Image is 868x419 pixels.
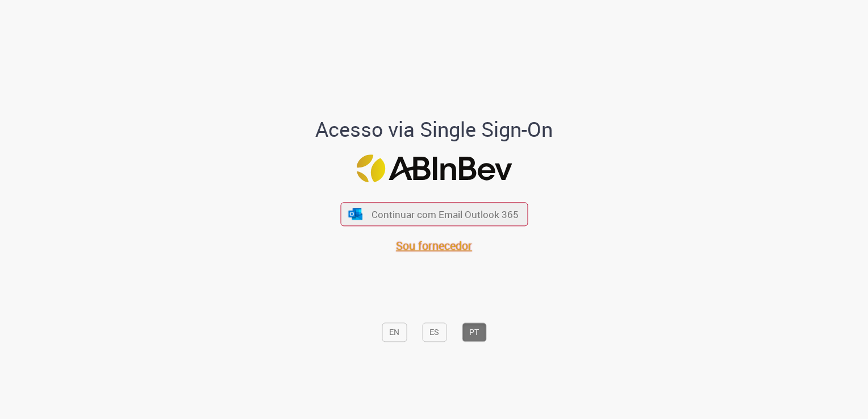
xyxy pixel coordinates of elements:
[372,208,519,221] span: Continuar com Email Outlook 365
[422,323,446,342] button: ES
[382,323,407,342] button: EN
[356,154,512,182] img: Logo ABInBev
[396,238,472,253] a: Sou fornecedor
[462,323,486,342] button: PT
[277,118,592,141] h1: Acesso via Single Sign-On
[340,203,528,226] button: ícone Azure/Microsoft 360 Continuar com Email Outlook 365
[348,208,364,220] img: ícone Azure/Microsoft 360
